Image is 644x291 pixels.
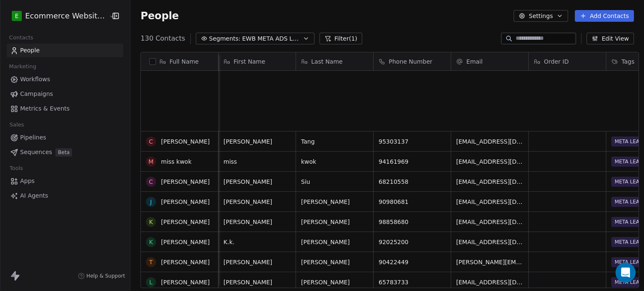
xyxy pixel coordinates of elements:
[621,57,634,66] span: Tags
[161,157,192,166] span: miss kwok
[25,10,107,21] span: Ecommerce Website Builder
[146,197,156,207] span: J
[456,157,523,166] span: [EMAIL_ADDRESS][DOMAIN_NAME]
[140,33,185,44] span: 130 Contacts
[7,44,123,57] a: People
[456,278,523,286] span: [EMAIL_ADDRESS][DOMAIN_NAME]
[78,273,125,279] a: Help & Support
[575,10,634,22] button: Add Contacts
[223,278,272,286] span: [PERSON_NAME]
[5,31,37,44] span: Contacts
[146,257,156,267] span: T
[301,218,350,226] span: [PERSON_NAME]
[311,57,343,66] span: Last Name
[20,75,50,84] span: Workflows
[456,137,523,146] span: [EMAIL_ADDRESS][DOMAIN_NAME]
[141,71,218,288] div: grid
[218,52,296,70] div: First Name
[161,198,210,206] span: [PERSON_NAME]
[5,60,40,73] span: Marketing
[161,137,210,146] span: [PERSON_NAME]
[141,52,218,70] div: Full Name
[389,57,432,66] span: Phone Number
[7,72,123,86] a: Workflows
[301,178,310,186] span: Siu
[161,238,210,246] span: [PERSON_NAME]
[161,178,210,186] span: [PERSON_NAME]
[146,277,156,287] span: L
[514,10,568,22] button: Settings
[379,157,408,166] span: 94161969
[146,217,156,227] span: K
[161,278,210,286] span: [PERSON_NAME]
[242,34,301,43] span: EWB META ADS LEADS
[223,258,272,266] span: [PERSON_NAME]
[55,148,72,157] span: Beta
[20,191,48,200] span: AI Agents
[379,238,408,246] span: 92025200
[301,137,315,146] span: Tang
[15,12,19,20] span: E
[10,9,103,23] button: EEcommerce Website Builder
[223,218,272,226] span: [PERSON_NAME]
[20,90,53,98] span: Campaigns
[456,198,523,206] span: [EMAIL_ADDRESS][DOMAIN_NAME]
[169,57,199,66] span: Full Name
[301,278,350,286] span: [PERSON_NAME]
[456,238,523,246] span: [EMAIL_ADDRESS][DOMAIN_NAME]
[379,278,408,286] span: 65783733
[146,177,156,187] span: C
[146,237,156,247] span: K
[161,218,210,226] span: [PERSON_NAME]
[296,52,373,70] div: Last Name
[456,258,523,266] span: [PERSON_NAME][EMAIL_ADDRESS][PERSON_NAME][DOMAIN_NAME]
[301,198,350,206] span: [PERSON_NAME]
[223,198,272,206] span: [PERSON_NAME]
[223,178,272,186] span: [PERSON_NAME]
[7,189,123,203] a: AI Agents
[451,52,528,70] div: Email
[161,258,210,266] span: [PERSON_NAME]
[223,238,234,246] span: K.k.
[456,218,523,226] span: [EMAIL_ADDRESS][DOMAIN_NAME]
[223,137,272,146] span: [PERSON_NAME]
[140,10,179,22] span: People
[379,198,408,206] span: 90980681
[6,162,26,175] span: Tools
[20,177,35,185] span: Apps
[374,52,451,70] div: Phone Number
[20,104,70,113] span: Metrics & Events
[379,218,408,226] span: 98858680
[7,102,123,116] a: Metrics & Events
[209,34,241,43] span: Segments:
[146,136,156,147] span: C
[20,46,40,55] span: People
[379,137,408,146] span: 95303137
[456,178,523,186] span: [EMAIL_ADDRESS][DOMAIN_NAME]
[319,33,363,44] button: Filter(1)
[20,148,52,157] span: Sequences
[466,57,483,66] span: Email
[301,238,350,246] span: [PERSON_NAME]
[301,157,316,166] span: kwok
[7,145,123,159] a: SequencesBeta
[529,52,606,70] div: Order ID
[6,118,28,131] span: Sales
[223,157,237,166] span: miss
[7,174,123,188] a: Apps
[587,33,634,44] button: Edit View
[86,273,125,279] span: Help & Support
[20,133,46,142] span: Pipelines
[379,258,408,266] span: 90422449
[7,87,123,101] a: Campaigns
[7,131,123,144] a: Pipelines
[379,178,408,186] span: 68210558
[234,57,265,66] span: First Name
[146,157,156,167] span: m
[615,263,636,283] div: Open Intercom Messenger
[544,57,569,66] span: Order ID
[301,258,350,266] span: [PERSON_NAME]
